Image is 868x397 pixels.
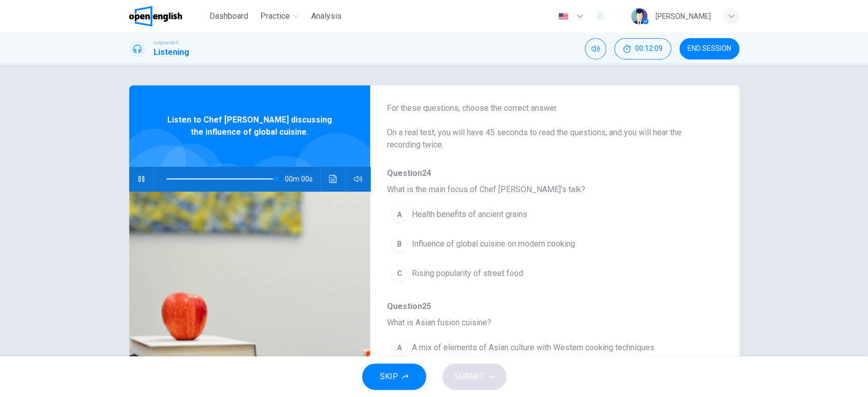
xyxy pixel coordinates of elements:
[162,114,338,138] span: Listen to Chef [PERSON_NAME] discussing the influence of global cuisine.
[154,46,189,58] h1: Listening
[386,127,706,151] span: On a real test, you will have 45 seconds to read the questions, and you will hear the recording t...
[391,236,407,252] div: B
[391,265,407,282] div: C
[386,300,706,313] span: Question 25
[380,370,398,384] span: SKIP
[585,38,606,59] div: Mute
[631,8,647,24] img: Profile picture
[411,208,527,221] span: Health benefits of ancient grains
[325,167,341,191] button: Click to see the audio transcription
[307,7,346,25] button: Analysis
[386,202,670,227] button: AHealth benefits of ancient grains
[635,45,663,53] span: 00:12:09
[129,6,183,26] img: OpenEnglish logo
[386,231,670,257] button: BInfluence of global cuisine on modern cooking
[391,206,407,223] div: A
[411,238,575,250] span: Influence of global cuisine on modern cooking
[411,267,523,280] span: Rising popularity of street food
[386,102,706,114] span: For these questions, choose the correct answer.
[129,6,206,26] a: OpenEnglish logo
[679,38,739,59] button: END SESSION
[614,38,671,59] button: 00:12:09
[154,39,178,46] span: Linguaskill
[311,10,342,22] span: Analysis
[386,261,670,286] button: CRising popularity of street food
[614,38,671,59] div: Hide
[655,10,711,22] div: [PERSON_NAME]
[205,7,252,25] button: Dashboard
[256,7,303,25] button: Practice
[687,45,731,53] span: END SESSION
[391,340,407,356] div: A
[386,317,706,329] span: What is Asian fusion cuisine?
[386,335,670,360] button: AA mix of elements of Asian culture with Western cooking techniques
[209,10,248,22] span: Dashboard
[362,363,426,390] button: SKIP
[260,10,290,22] span: Practice
[386,184,706,196] span: What is the main focus of Chef [PERSON_NAME]'s talk?
[284,167,320,191] span: 00m 00s
[386,167,706,179] span: Question 24
[411,342,654,354] span: A mix of elements of Asian culture with Western cooking techniques
[557,13,570,20] img: en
